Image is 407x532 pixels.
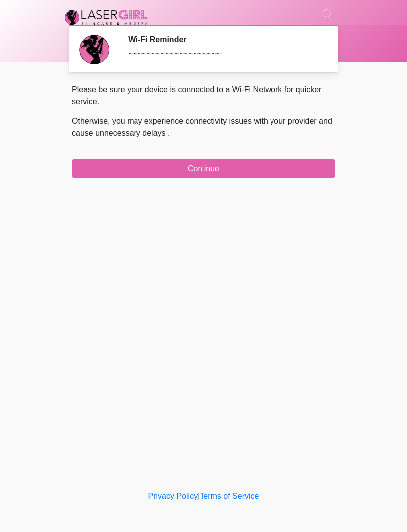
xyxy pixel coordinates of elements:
[72,116,335,139] p: Otherwise, you may experience connectivity issues with your provider and cause unnecessary delays .
[198,492,200,500] a: |
[72,84,335,108] p: Please be sure your device is connected to a Wi-Fi Network for quicker service.
[128,48,320,60] div: ~~~~~~~~~~~~~~~~~~~~
[200,492,259,500] a: Terms of Service
[128,35,320,44] h2: Wi-Fi Reminder
[62,7,150,27] img: Laser Girl Med Spa LLC Logo
[72,159,335,178] button: Continue
[148,492,198,500] a: Privacy Policy
[79,35,109,64] img: Agent Avatar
